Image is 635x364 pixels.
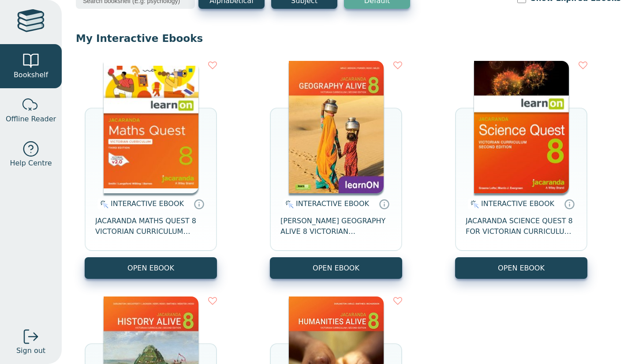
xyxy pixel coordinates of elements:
[466,216,577,237] span: JACARANDA SCIENCE QUEST 8 FOR VICTORIAN CURRICULUM LEARNON 2E EBOOK
[194,199,204,209] a: Interactive eBooks are accessed online via the publisher’s portal. They contain interactive resou...
[14,70,48,80] span: Bookshelf
[474,61,569,193] img: fffb2005-5288-ea11-a992-0272d098c78b.png
[283,199,294,210] img: interactive.svg
[85,257,217,279] button: OPEN EBOOK
[6,114,56,124] span: Offline Reader
[289,61,384,193] img: 5407fe0c-7f91-e911-a97e-0272d098c78b.jpg
[111,199,184,208] span: INTERACTIVE EBOOK
[104,61,198,193] img: c004558a-e884-43ec-b87a-da9408141e80.jpg
[10,158,52,169] span: Help Centre
[270,257,402,279] button: OPEN EBOOK
[296,199,369,208] span: INTERACTIVE EBOOK
[76,32,621,45] p: My Interactive Ebooks
[97,199,108,210] img: interactive.svg
[379,199,389,209] a: Interactive eBooks are accessed online via the publisher’s portal. They contain interactive resou...
[455,257,587,279] button: OPEN EBOOK
[95,216,206,237] span: JACARANDA MATHS QUEST 8 VICTORIAN CURRICULUM LEARNON EBOOK 3E
[16,345,45,356] span: Sign out
[280,216,392,237] span: [PERSON_NAME] GEOGRAPHY ALIVE 8 VICTORIAN CURRICULUM LEARNON EBOOK 2E
[468,199,479,210] img: interactive.svg
[481,199,554,208] span: INTERACTIVE EBOOK
[564,199,575,209] a: Interactive eBooks are accessed online via the publisher’s portal. They contain interactive resou...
